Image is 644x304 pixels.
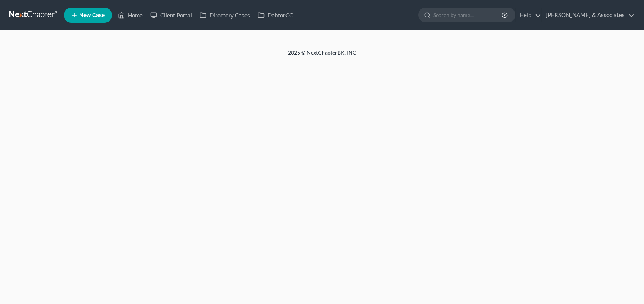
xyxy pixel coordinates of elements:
div: 2025 © NextChapterBK, INC [106,49,539,63]
span: New Case [79,13,105,18]
a: Client Portal [146,8,196,22]
a: DebtorCC [254,8,297,22]
a: Directory Cases [196,8,254,22]
a: Help [516,8,541,22]
a: Home [114,8,146,22]
input: Search by name... [433,8,503,22]
a: [PERSON_NAME] & Associates [542,8,635,22]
